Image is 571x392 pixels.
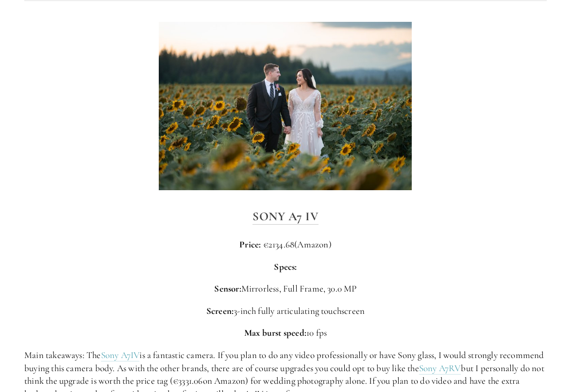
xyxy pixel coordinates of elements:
strong: Specs: [274,261,297,272]
a: Sony A7 IV [252,209,319,225]
ccc: $3,898.00 [173,375,203,386]
a: Sony A7RV [419,362,461,375]
a: Sony A7IV [101,349,140,361]
strong: Screen: [206,305,234,316]
p: (Amazon) [24,238,547,251]
p: 10 fps [24,327,547,340]
strong: Sensor: [214,283,241,294]
strong: Price: [239,239,261,250]
strong: Sony A7 IV [252,209,319,224]
p: 3-inch fully articulating touchscreen [24,305,547,318]
ccc: $2,498.00 [263,239,295,250]
strong: Max burst speed: [244,327,306,338]
p: Mirrorless, Full Frame, 30.0 MP [24,282,547,295]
